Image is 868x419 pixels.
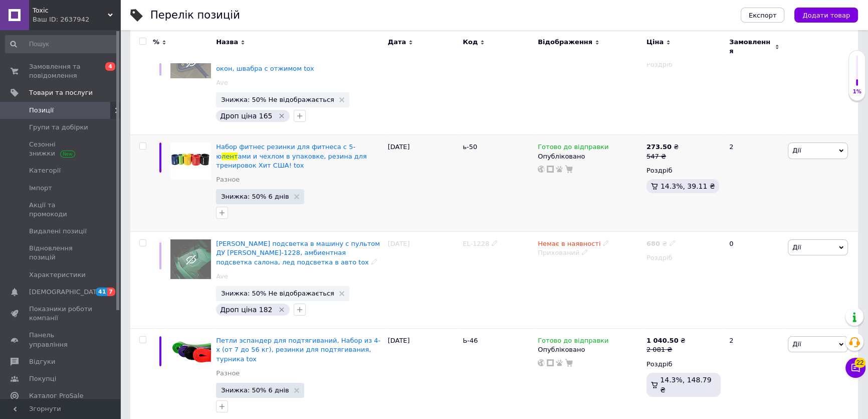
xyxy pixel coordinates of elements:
[221,96,334,103] span: Знижка: 50% Не відображається
[660,376,711,394] span: 14.3%, 148.79 ₴
[463,143,477,151] span: ь-50
[463,38,478,47] span: Код
[646,360,721,369] div: Роздріб
[220,306,272,314] span: Дроп ціна 182
[29,288,103,297] span: [DEMOGRAPHIC_DATA]
[216,143,355,160] span: Набор фитнес резинки для фитнеса с 5-ю
[29,88,93,97] span: Товари та послуги
[463,240,489,247] span: EL-1228
[385,135,461,232] div: [DATE]
[792,340,801,348] span: Дії
[646,240,660,247] b: 680
[107,288,115,296] span: 7
[749,12,777,19] span: Експорт
[278,306,286,314] svg: Видалити мітку
[29,62,93,80] span: Замовлення та повідомлення
[216,240,380,265] a: [PERSON_NAME] подсветка в машину с пультом ДУ [PERSON_NAME]-1228, амбиентная подсветка салона, ле...
[385,232,461,329] div: [DATE]
[538,152,641,161] div: Опубліковано
[153,38,159,47] span: %
[646,253,721,262] div: Роздріб
[538,143,608,154] span: Готово до відправки
[105,62,115,71] span: 4
[216,143,367,169] a: Набор фитнес резинки для фитнеса с 5-юлентами и чехлом в упаковке, резина для тренировок Хит США!...
[29,140,93,158] span: Сезонні знижки
[661,182,715,190] span: 14.3%, 39.11 ₴
[29,227,87,236] span: Видалені позиції
[29,391,83,400] span: Каталог ProSale
[729,38,772,56] span: Замовлення
[792,243,801,251] span: Дії
[646,345,686,354] div: 2 081 ₴
[646,337,679,344] b: 1 040.50
[33,6,108,15] span: Toxic
[29,244,93,262] span: Відновлення позицій
[96,288,107,296] span: 41
[33,15,120,24] div: Ваш ID: 2637942
[802,12,850,19] span: Додати товар
[170,239,211,279] img: Неоновая подсветка в машину с пультом ДУ LUX EL-1228, амбиентная подсветка салона, лед подсветка ...
[388,38,406,47] span: Дата
[538,248,641,257] div: Прихований
[538,345,641,354] div: Опубліковано
[150,10,240,21] div: Перелік позицій
[29,201,93,219] span: Акції та промокоди
[221,193,289,200] span: Знижка: 50% 6 днів
[792,147,801,154] span: Дії
[29,166,61,175] span: Категорії
[5,35,118,53] input: Пошук
[646,38,664,47] span: Ціна
[216,369,240,378] a: Разное
[385,38,461,135] div: [DATE]
[646,143,672,151] b: 273.50
[170,143,211,180] img: Набор фитнес резинки для фитнеса с 5-ю лентами и чехлом в упаковке, резина для тренировок Хит США...
[278,112,286,120] svg: Видалити мітку
[222,153,238,160] span: лент
[29,331,93,349] span: Панель управління
[463,337,478,344] span: Ь-46
[29,106,54,115] span: Позиції
[221,290,334,297] span: Знижка: 50% Не відображається
[216,175,240,184] a: Разное
[646,152,679,161] div: 547 ₴
[216,337,380,362] a: Петли эспандер для подтягиваний, Набор из 4-х (от 7 до 56 кг), резинки для подтягивания, турника tox
[854,358,865,368] span: 22
[216,78,228,87] a: Ave
[646,60,721,69] div: Роздріб
[216,46,368,72] a: Треугольная швабралентяйка с отжимом, швабра для пола и окон, швабра для мытья окон, швабра с отж...
[646,166,721,175] div: Роздріб
[216,153,367,169] span: ами и чехлом в упаковке, резина для тренировок Хит США! tox
[646,239,676,248] div: ₴
[216,46,368,72] span: яйка с отжимом, швабра для пола и окон, швабра для мытья окон, швабра с отжимом tox
[216,272,228,281] a: Ave
[849,88,865,95] div: 1%
[741,8,785,23] button: Експорт
[646,143,679,152] div: ₴
[29,123,88,132] span: Групи та добірки
[220,112,272,120] span: Дроп ціна 165
[723,232,785,329] div: 0
[29,270,86,280] span: Характеристики
[538,337,608,347] span: Готово до відправки
[723,38,785,135] div: 0
[794,8,858,23] button: Додати товар
[29,305,93,323] span: Показники роботи компанії
[538,240,600,250] span: Немає в наявності
[646,336,686,345] div: ₴
[29,357,55,366] span: Відгуки
[538,38,592,47] span: Відображення
[29,374,56,383] span: Покупці
[216,38,238,47] span: Назва
[845,358,865,378] button: Чат з покупцем22
[29,184,52,193] span: Імпорт
[221,387,289,393] span: Знижка: 50% 6 днів
[723,135,785,232] div: 2
[170,336,211,376] img: Петли эспандер для подтягиваний, Набор из 4-х (от 7 до 56 кг), резинки для подтягивания, турника tox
